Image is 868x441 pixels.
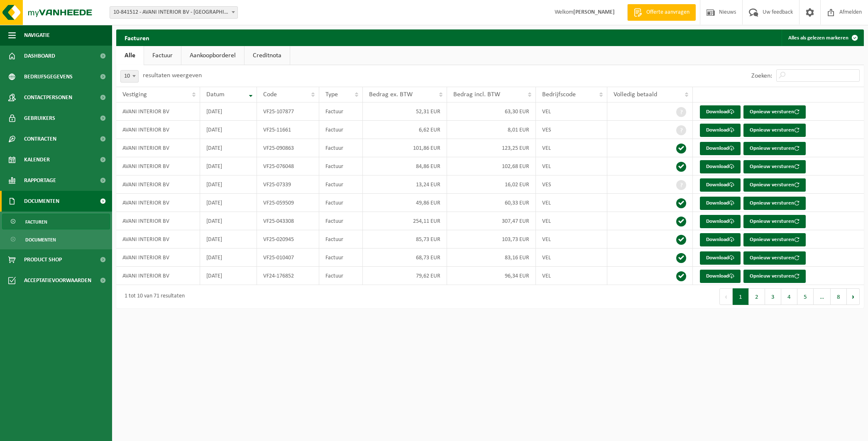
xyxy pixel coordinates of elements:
label: resultaten weergeven [143,72,202,79]
a: Alle [116,46,144,65]
td: [DATE] [200,175,257,194]
button: 4 [781,288,797,305]
td: 84,86 EUR [363,157,447,175]
td: 60,33 EUR [447,194,536,212]
a: Download [700,124,741,137]
a: Facturen [2,214,110,229]
td: [DATE] [200,121,257,139]
td: VF25-059509 [257,194,320,212]
td: [DATE] [200,267,257,285]
button: Opnieuw versturen [743,197,806,210]
td: VEL [536,212,607,230]
td: [DATE] [200,139,257,157]
button: 2 [749,288,765,305]
td: Factuur [319,212,363,230]
td: 307,47 EUR [447,212,536,230]
span: Rapportage [24,170,56,191]
td: VF25-076048 [257,157,320,175]
a: Offerte aanvragen [627,4,696,21]
a: Download [700,178,741,192]
span: Dashboard [24,46,55,66]
button: 3 [765,288,781,305]
td: VEL [536,194,607,212]
span: Documenten [24,191,59,212]
span: 10 [120,70,139,83]
td: Factuur [319,121,363,139]
span: Facturen [25,214,47,230]
span: Offerte aanvragen [644,8,692,17]
td: 8,01 EUR [447,121,536,139]
button: Opnieuw versturen [743,124,806,137]
td: AVANI INTERIOR BV [116,157,200,175]
a: Download [700,270,741,283]
td: VF25-11661 [257,121,320,139]
button: Previous [719,288,733,305]
td: VF24-176852 [257,267,320,285]
td: AVANI INTERIOR BV [116,102,200,121]
a: Download [700,197,741,210]
td: 52,31 EUR [363,102,447,121]
td: [DATE] [200,102,257,121]
button: Alles als gelezen markeren [782,29,863,46]
td: 63,30 EUR [447,102,536,121]
span: … [814,288,831,305]
a: Download [700,233,741,246]
button: Opnieuw versturen [743,160,806,173]
td: VF25-020945 [257,230,320,249]
td: 102,68 EUR [447,157,536,175]
td: 85,73 EUR [363,230,447,249]
span: 10-841512 - AVANI INTERIOR BV - OUDENAARDE [110,7,237,18]
td: [DATE] [200,212,257,230]
button: Opnieuw versturen [743,270,806,283]
span: Product Shop [24,249,62,270]
td: Factuur [319,102,363,121]
td: VF25-090863 [257,139,320,157]
td: VEL [536,249,607,267]
span: Bedrag ex. BTW [369,91,413,98]
a: Download [700,215,741,228]
span: Contracten [24,129,56,149]
span: Volledig betaald [614,91,657,98]
td: VEL [536,230,607,249]
span: Bedrijfsgegevens [24,66,73,87]
td: Factuur [319,267,363,285]
td: VEL [536,267,607,285]
button: Opnieuw versturen [743,251,806,265]
span: Type [325,91,338,98]
button: Next [847,288,860,305]
a: Download [700,251,741,265]
button: 8 [831,288,847,305]
button: 5 [797,288,814,305]
td: AVANI INTERIOR BV [116,194,200,212]
td: [DATE] [200,194,257,212]
td: Factuur [319,175,363,194]
a: Aankoopborderel [181,46,244,65]
label: Zoeken: [751,73,772,79]
td: 96,34 EUR [447,267,536,285]
td: [DATE] [200,230,257,249]
td: VES [536,121,607,139]
span: Navigatie [24,25,50,46]
span: Datum [206,91,225,98]
button: Opnieuw versturen [743,142,806,155]
button: Opnieuw versturen [743,178,806,192]
a: Factuur [144,46,181,65]
span: 10-841512 - AVANI INTERIOR BV - OUDENAARDE [110,6,238,19]
span: Kalender [24,149,50,170]
button: Opnieuw versturen [743,233,806,246]
td: Factuur [319,249,363,267]
a: Download [700,142,741,155]
span: Gebruikers [24,108,55,129]
td: VEL [536,102,607,121]
td: 123,25 EUR [447,139,536,157]
td: 6,62 EUR [363,121,447,139]
td: 103,73 EUR [447,230,536,249]
td: VEL [536,139,607,157]
td: AVANI INTERIOR BV [116,139,200,157]
td: AVANI INTERIOR BV [116,249,200,267]
a: Download [700,160,741,173]
a: Download [700,105,741,119]
td: AVANI INTERIOR BV [116,212,200,230]
h2: Facturen [116,29,158,46]
td: 49,86 EUR [363,194,447,212]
